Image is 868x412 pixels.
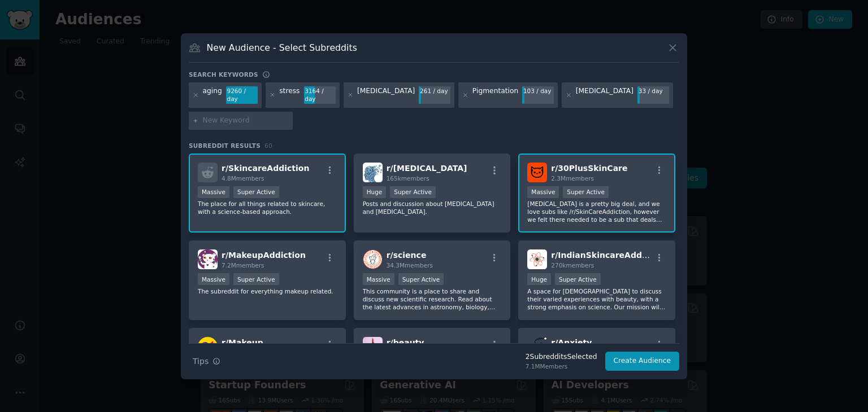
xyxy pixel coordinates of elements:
[222,262,264,269] span: 7.2M members
[363,287,502,311] p: This community is a place to share and discuss new scientific research. Read about the latest adv...
[526,352,597,362] div: 2 Subreddit s Selected
[637,86,669,97] div: 33 / day
[207,42,357,54] h3: New Audience - Select Subreddits
[222,251,306,260] span: r/ MakeupAddiction
[387,338,424,347] span: r/ beauty
[198,249,218,269] img: MakeupAddiction
[398,273,444,285] div: Super Active
[387,164,467,173] span: r/ [MEDICAL_DATA]
[390,186,436,198] div: Super Active
[527,273,551,285] div: Huge
[527,186,559,198] div: Massive
[527,337,547,357] img: Anxiety
[226,86,258,104] div: 9260 / day
[222,338,263,347] span: r/ Makeup
[551,338,592,347] span: r/ Anxiety
[189,142,261,150] span: Subreddit Results
[522,86,554,97] div: 103 / day
[387,262,433,269] span: 34.3M members
[551,164,627,173] span: r/ 30PlusSkinCare
[363,163,383,182] img: insomnia
[203,116,289,126] input: New Keyword
[233,186,279,198] div: Super Active
[363,337,383,357] img: beauty
[357,86,415,104] div: [MEDICAL_DATA]
[198,337,218,357] img: Makeup
[304,86,336,104] div: 3164 / day
[203,86,222,104] div: aging
[555,273,601,285] div: Super Active
[551,262,594,269] span: 270k members
[605,352,680,371] button: Create Audience
[222,175,264,182] span: 4.8M members
[193,356,209,367] span: Tips
[363,249,383,269] img: science
[472,86,518,104] div: Pigmentation
[527,249,547,269] img: IndianSkincareAddicts
[198,200,337,216] p: The place for all things related to skincare, with a science-based approach.
[551,175,594,182] span: 2.3M members
[527,287,666,311] p: A space for [DEMOGRAPHIC_DATA] to discuss their varied experiences with beauty, with a strong emp...
[563,186,609,198] div: Super Active
[527,200,666,223] p: [MEDICAL_DATA] is a pretty big deal, and we love subs like /r/SkinCareAddiction, however we felt ...
[189,352,224,371] button: Tips
[387,175,429,182] span: 165k members
[198,186,229,198] div: Massive
[387,251,427,260] span: r/ science
[189,71,258,78] h3: Search keywords
[363,186,387,198] div: Huge
[279,86,300,104] div: stress
[527,163,547,182] img: 30PlusSkinCare
[198,287,337,295] p: The subreddit for everything makeup related.
[222,164,309,173] span: r/ SkincareAddiction
[264,142,272,149] span: 60
[363,273,394,285] div: Massive
[551,251,658,260] span: r/ IndianSkincareAddicts
[526,362,597,370] div: 7.1M Members
[576,86,633,104] div: [MEDICAL_DATA]
[363,200,502,216] p: Posts and discussion about [MEDICAL_DATA] and [MEDICAL_DATA].
[198,273,229,285] div: Massive
[233,273,279,285] div: Super Active
[419,86,450,97] div: 261 / day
